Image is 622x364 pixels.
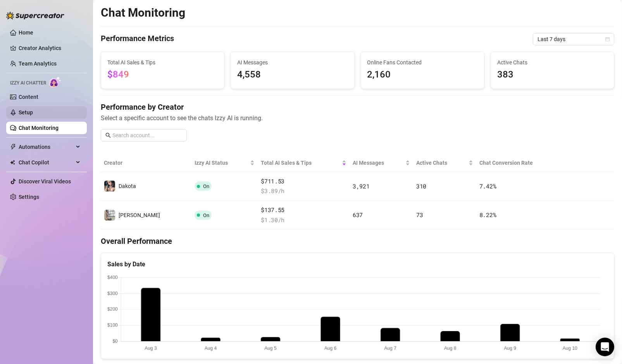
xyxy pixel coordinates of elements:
[119,212,160,218] span: [PERSON_NAME]
[203,183,209,189] span: On
[104,210,115,221] img: Erika
[104,181,115,191] img: Dakota
[19,60,57,67] a: Team Analytics
[101,33,174,45] h4: Performance Metrics
[19,125,59,131] a: Chat Monitoring
[191,154,258,172] th: Izzy AI Status
[605,37,610,41] span: calendar
[19,194,39,200] a: Settings
[101,102,614,112] h4: Performance by Creator
[101,113,614,123] span: Select a specific account to see the chats Izzy AI is running.
[19,156,74,169] span: Chat Copilot
[10,79,46,87] span: Izzy AI Chatter
[416,211,423,219] span: 73
[49,76,61,88] img: AI Chatter
[350,154,413,172] th: AI Messages
[119,183,136,189] span: Dakota
[105,133,111,138] span: search
[19,29,33,36] a: Home
[566,209,579,221] button: right
[6,12,64,19] img: logo-BBDzfeDw.svg
[101,236,614,247] h4: Overall Performance
[538,33,610,45] span: Last 7 days
[10,160,15,165] img: Chat Copilot
[367,67,478,82] span: 2,160
[416,159,467,167] span: Active Chats
[261,177,346,186] span: $711.53
[367,58,478,67] span: Online Fans Contacted
[497,58,608,67] span: Active Chats
[107,58,218,67] span: Total AI Sales & Tips
[203,212,209,218] span: On
[195,159,248,167] span: Izzy AI Status
[101,154,191,172] th: Creator
[10,144,16,150] span: thunderbolt
[476,154,563,172] th: Chat Conversion Rate
[107,259,608,269] div: Sales by Date
[261,216,346,225] span: $ 1.30 /h
[19,141,74,153] span: Automations
[353,211,363,219] span: 637
[479,211,496,219] span: 8.22 %
[261,159,340,167] span: Total AI Sales & Tips
[107,69,129,80] span: $849
[19,42,81,54] a: Creator Analytics
[237,67,348,82] span: 4,558
[112,131,182,140] input: Search account...
[353,159,404,167] span: AI Messages
[497,67,608,82] span: 383
[19,109,33,116] a: Setup
[19,94,38,100] a: Content
[596,338,614,356] div: Open Intercom Messenger
[237,58,348,67] span: AI Messages
[258,154,350,172] th: Total AI Sales & Tips
[101,5,185,20] h2: Chat Monitoring
[570,183,575,189] span: right
[261,205,346,215] span: $137.55
[570,212,575,218] span: right
[353,182,370,190] span: 3,921
[261,186,346,196] span: $ 3.89 /h
[19,178,71,185] a: Discover Viral Videos
[566,180,579,192] button: right
[413,154,476,172] th: Active Chats
[416,182,426,190] span: 310
[479,182,496,190] span: 7.42 %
